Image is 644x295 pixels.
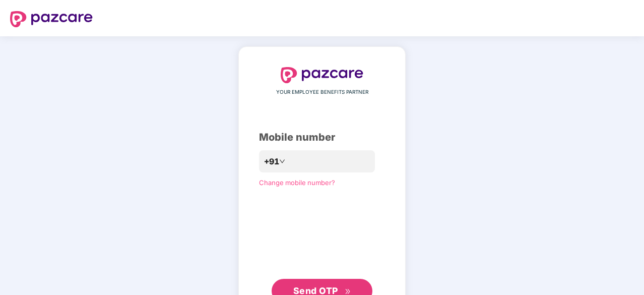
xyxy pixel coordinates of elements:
span: double-right [345,288,351,295]
a: Change mobile number? [259,179,335,187]
img: logo [10,11,93,27]
img: logo [281,67,363,83]
span: YOUR EMPLOYEE BENEFITS PARTNER [276,88,368,96]
div: Mobile number [259,130,385,145]
span: +91 [264,155,279,168]
span: down [279,158,285,164]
